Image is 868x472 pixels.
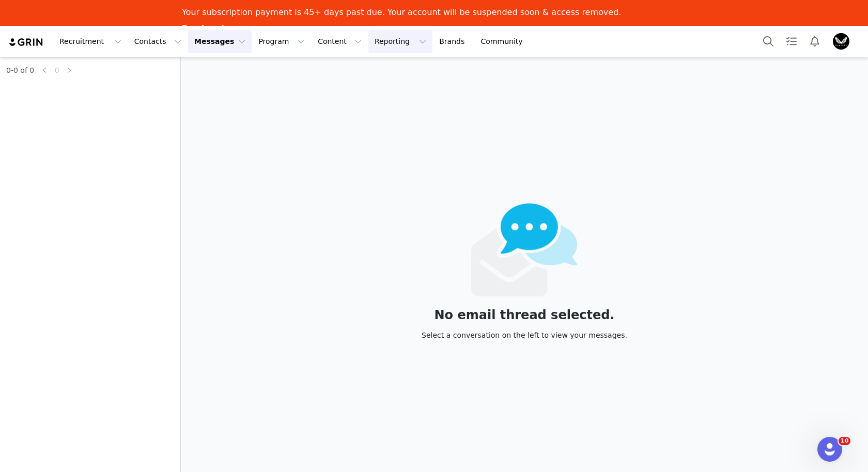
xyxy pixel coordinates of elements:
img: grin logo [8,37,44,47]
div: Your subscription payment is 45+ days past due. Your account will be suspended soon & access remo... [182,7,621,18]
li: Next Page [63,64,75,76]
img: emails-empty2x.png [471,203,578,296]
div: No email thread selected. [422,309,627,321]
span: 10 [839,437,850,445]
iframe: Intercom live chat [817,437,842,462]
button: Notifications [803,30,826,53]
a: 0 [51,65,63,76]
li: Previous Page [38,64,51,76]
button: Search [757,30,780,53]
button: Program [252,30,311,53]
button: Contacts [128,30,188,53]
button: Reporting [368,30,432,53]
img: 2ddf72fb-a310-4933-b54e-5db2460c3ec2.png [833,33,849,50]
li: 0 [51,64,63,76]
a: Tasks [780,30,803,53]
i: icon: right [66,67,72,73]
a: Pay Invoices [182,24,240,35]
button: Profile [827,33,860,50]
i: icon: left [41,67,48,73]
div: Select a conversation on the left to view your messages. [422,329,627,341]
button: Content [312,30,368,53]
li: 0-0 of 0 [6,64,34,76]
a: Brands [433,30,474,53]
button: Recruitment [53,30,128,53]
a: Community [475,30,534,53]
button: Messages [188,30,252,53]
